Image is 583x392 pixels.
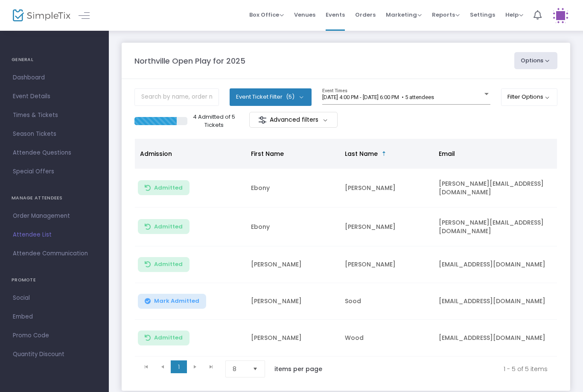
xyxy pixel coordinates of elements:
[138,180,189,195] button: Admitted
[340,246,434,283] td: [PERSON_NAME]
[138,294,206,309] button: Mark Admitted
[13,166,96,177] span: Special Offers
[154,184,183,191] span: Admitted
[274,365,322,373] label: items per page
[154,298,199,304] span: Mark Admitted
[345,149,378,158] span: Last Name
[230,88,312,105] button: Event Ticket Filter(5)
[13,211,96,222] span: Order Management
[13,293,96,304] span: Social
[154,223,183,230] span: Admitted
[326,4,345,26] span: Events
[294,4,315,26] span: Venues
[13,147,96,158] span: Attendee Questions
[171,360,187,373] span: Page 1
[340,208,434,246] td: [PERSON_NAME]
[251,149,284,158] span: First Name
[434,246,562,283] td: [EMAIL_ADDRESS][DOMAIN_NAME]
[138,257,189,272] button: Admitted
[381,150,388,157] span: Sortable
[258,116,267,124] img: filter
[246,320,340,357] td: [PERSON_NAME]
[13,110,96,121] span: Times & Tickets
[434,169,562,208] td: [PERSON_NAME][EMAIL_ADDRESS][DOMAIN_NAME]
[501,88,558,105] button: Filter Options
[286,94,294,100] span: (5)
[434,320,562,357] td: [EMAIL_ADDRESS][DOMAIN_NAME]
[13,330,96,341] span: Promo Code
[13,129,96,140] span: Season Tickets
[154,334,183,341] span: Admitted
[439,149,455,158] span: Email
[246,169,340,208] td: Ebony
[434,208,562,246] td: [PERSON_NAME][EMAIL_ADDRESS][DOMAIN_NAME]
[140,149,172,158] span: Admission
[340,283,434,320] td: Sood
[138,331,189,345] button: Admitted
[154,261,183,268] span: Admitted
[434,283,562,320] td: [EMAIL_ADDRESS][DOMAIN_NAME]
[134,55,245,67] m-panel-title: Northville Open Play for 2025
[13,311,96,322] span: Embed
[13,91,96,102] span: Event Details
[505,11,523,19] span: Help
[13,248,96,259] span: Attendee Communication
[246,283,340,320] td: [PERSON_NAME]
[138,219,189,234] button: Admitted
[13,72,96,83] span: Dashboard
[13,229,96,240] span: Attendee List
[12,51,97,68] h4: GENERAL
[191,113,238,129] p: 4 Admitted of 5 Tickets
[246,208,340,246] td: Ebony
[355,4,376,26] span: Orders
[386,11,422,19] span: Marketing
[246,246,340,283] td: [PERSON_NAME]
[322,94,434,100] span: [DATE] 4:00 PM - [DATE] 6:00 PM • 5 attendees
[12,190,97,207] h4: MANAGE ATTENDEES
[249,11,284,19] span: Box Office
[135,139,557,357] div: Data table
[249,112,338,128] m-button: Advanced filters
[13,349,96,360] span: Quantity Discount
[12,272,97,289] h4: PROMOTE
[340,320,434,357] td: Wood
[249,361,261,377] button: Select
[514,52,558,69] button: Options
[470,4,495,26] span: Settings
[233,365,246,373] span: 8
[340,360,548,377] kendo-pager-info: 1 - 5 of 5 items
[432,11,460,19] span: Reports
[340,169,434,208] td: [PERSON_NAME]
[134,88,219,106] input: Search by name, order number, email, ip address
